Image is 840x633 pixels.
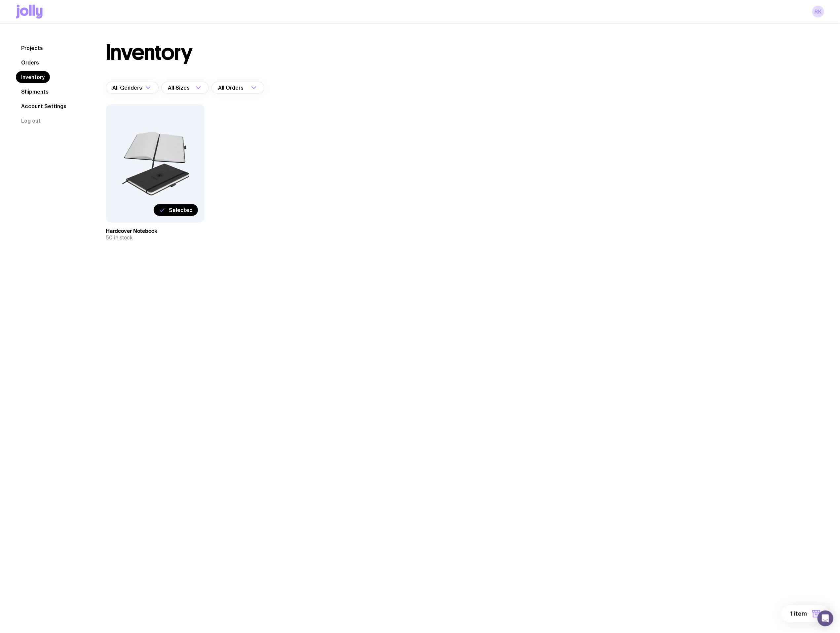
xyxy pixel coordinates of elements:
[16,57,44,68] a: Orders
[218,82,245,94] span: All Orders
[106,82,159,94] div: Search for option
[781,605,829,622] button: 1 item
[16,100,72,112] a: Account Settings
[245,82,249,94] input: Search for option
[106,42,193,63] h1: Inventory
[191,82,194,94] input: Search for option
[16,115,46,127] button: Log out
[106,234,133,241] span: 50 in stock
[211,82,264,94] div: Search for option
[16,86,54,98] a: Shipments
[106,228,205,234] h3: Hardcover Notebook
[169,207,193,213] span: Selected
[16,71,50,83] a: Inventory
[161,82,209,94] div: Search for option
[16,42,48,54] a: Projects
[812,6,824,18] a: RK
[818,611,833,626] div: Open Intercom Messenger
[112,82,143,94] span: All Genders
[790,610,807,618] span: 1 item
[168,82,191,94] span: All Sizes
